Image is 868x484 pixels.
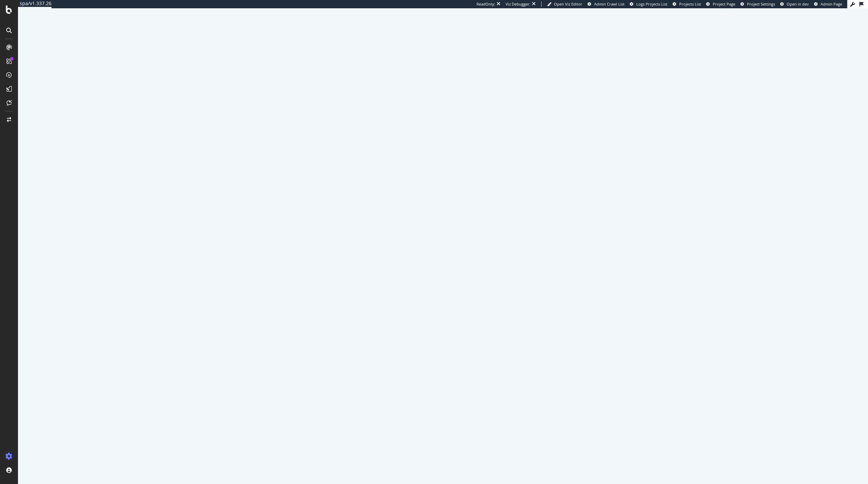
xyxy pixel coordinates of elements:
[787,1,809,7] span: Open in dev
[713,1,735,7] span: Project Page
[706,1,735,7] a: Project Page
[780,1,809,7] a: Open in dev
[679,1,701,7] span: Projects List
[477,1,495,7] div: ReadOnly:
[630,1,667,7] a: Logs Projects List
[673,1,701,7] a: Projects List
[814,1,842,7] a: Admin Page
[554,1,582,7] span: Open Viz Editor
[740,1,775,7] a: Project Settings
[506,1,530,7] div: Viz Debugger:
[636,1,667,7] span: Logs Projects List
[821,1,842,7] span: Admin Page
[747,1,775,7] span: Project Settings
[594,1,625,7] span: Admin Crawl List
[588,1,625,7] a: Admin Crawl List
[547,1,582,7] a: Open Viz Editor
